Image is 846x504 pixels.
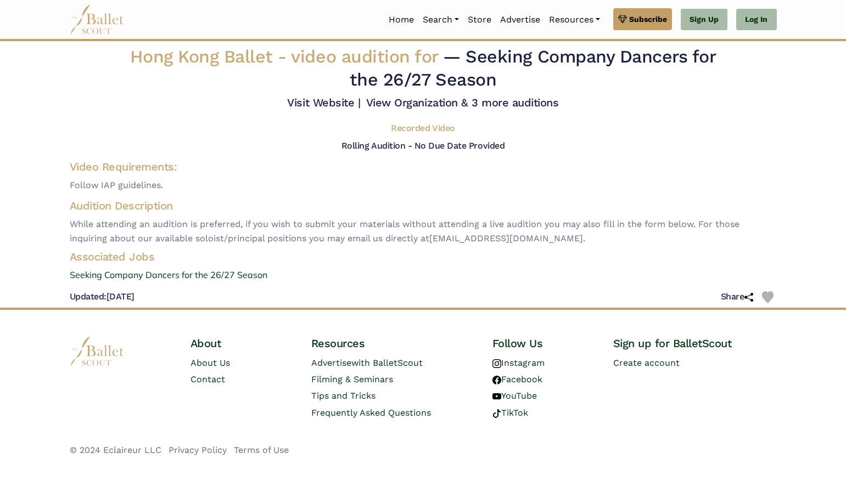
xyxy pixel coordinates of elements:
[169,445,227,455] a: Privacy Policy
[681,9,727,31] a: Sign Up
[492,358,545,368] a: Instagram
[629,13,667,25] span: Subscribe
[492,409,501,418] img: tiktok logo
[613,8,672,30] a: Subscribe
[341,140,505,151] h5: Rolling Audition - No Due Date Provided
[291,46,438,67] span: video audition for
[191,374,225,384] a: Contact
[287,96,360,109] a: Visit Website |
[613,358,680,368] a: Create account
[311,374,393,384] a: Filming & Seminars
[496,8,545,31] a: Advertise
[234,445,289,455] a: Terms of Use
[721,291,753,303] h5: Share
[492,336,596,350] h4: Follow Us
[492,390,537,401] a: YouTube
[130,46,444,67] span: Hong Kong Ballet -
[391,123,455,134] h5: Recorded Video
[70,336,125,366] img: logo
[492,374,542,384] a: Facebook
[492,392,501,401] img: youtube logo
[492,376,501,384] img: facebook logo
[618,13,627,25] img: gem.svg
[311,336,475,350] h4: Resources
[545,8,604,31] a: Resources
[366,96,559,109] a: View Organization & 3 more auditions
[311,358,423,368] a: Advertisewith BalletScout
[70,443,161,457] li: © 2024 Eclaireur LLC
[350,46,716,90] span: — Seeking Company Dancers for the 26/27 Season
[191,336,294,350] h4: About
[736,9,776,31] a: Log In
[70,160,177,173] span: Video Requirements:
[613,336,777,350] h4: Sign up for BalletScout
[311,407,431,418] a: Frequently Asked Questions
[191,358,230,368] a: About Us
[70,199,777,213] h4: Audition Description
[61,250,786,264] h4: Associated Jobs
[418,8,463,31] a: Search
[384,8,418,31] a: Home
[492,407,528,418] a: TikTok
[351,358,423,368] span: with BalletScout
[70,291,135,303] h5: [DATE]
[70,178,777,192] span: Follow IAP guidelines.
[311,390,376,401] a: Tips and Tricks
[492,359,501,368] img: instagram logo
[70,217,777,245] span: While attending an audition is preferred, if you wish to submit your materials without attending ...
[70,291,107,302] span: Updated:
[463,8,496,31] a: Store
[61,268,786,282] a: Seeking Company Dancers for the 26/27 Season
